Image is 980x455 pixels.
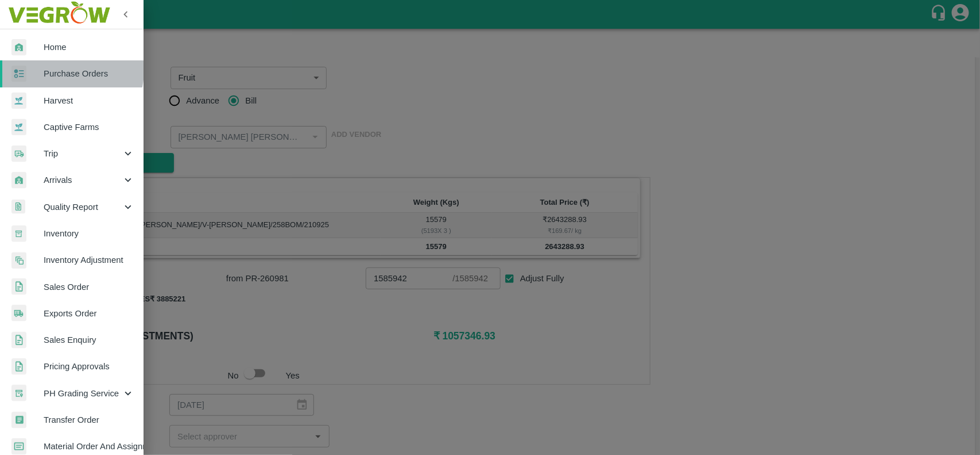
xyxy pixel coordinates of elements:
[11,385,26,402] img: whTracker
[44,281,134,293] span: Sales Order
[44,201,122,213] span: Quality Report
[11,172,26,189] img: whArrival
[44,307,134,320] span: Exports Order
[44,94,134,107] span: Harvest
[11,225,26,242] img: whInventory
[11,92,26,109] img: harvest
[11,118,26,136] img: harvest
[11,39,26,56] img: whArrival
[44,254,134,266] span: Inventory Adjustment
[44,147,122,160] span: Trip
[11,146,26,162] img: delivery
[11,278,26,295] img: sales
[11,438,26,455] img: centralMaterial
[11,358,26,375] img: sales
[11,200,25,214] img: qualityReport
[44,121,134,133] span: Captive Farms
[44,334,134,346] span: Sales Enquiry
[44,360,134,373] span: Pricing Approvals
[11,332,26,349] img: sales
[44,227,134,240] span: Inventory
[44,67,134,80] span: Purchase Orders
[44,414,134,426] span: Transfer Order
[44,41,134,53] span: Home
[44,174,122,186] span: Arrivals
[44,440,134,453] span: Material Order And Assignment
[11,305,26,322] img: shipments
[11,412,26,429] img: whTransfer
[11,66,26,82] img: reciept
[11,252,26,269] img: inventory
[44,387,122,400] span: PH Grading Service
